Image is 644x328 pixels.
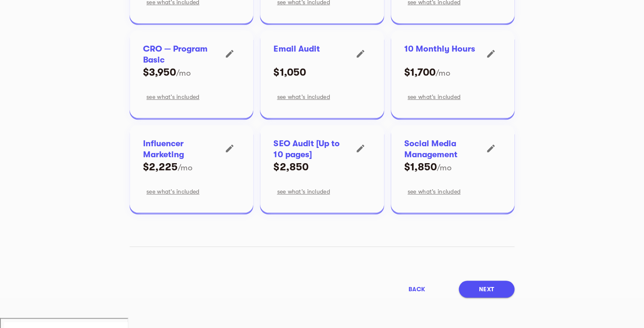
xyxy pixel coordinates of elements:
button: see what’s included [404,89,464,104]
h6: CRO — Program Basic [143,44,219,66]
h6: /mo [176,68,191,79]
span: see what’s included [277,92,330,102]
div: Keywords by Traffic [93,50,142,55]
h6: Social Media Management [404,138,481,160]
button: see what’s included [273,89,333,104]
h6: 10 Monthly Hours [404,44,475,66]
h6: /mo [437,162,452,173]
span: see what’s included [277,186,330,197]
button: back [388,281,445,298]
img: tab_domain_overview_orange.svg [23,49,30,56]
h5: $2,225 [143,160,178,174]
h6: SEO Audit [Up to 10 pages] [273,138,350,160]
h5: $3,950 [143,66,176,79]
button: see what’s included [143,184,203,199]
div: Domain: [DOMAIN_NAME] [22,22,93,29]
h6: Influencer Marketing [143,138,219,160]
img: website_grey.svg [14,22,20,29]
button: Next [459,281,514,298]
span: see what’s included [146,92,199,102]
span: see what’s included [146,186,199,197]
h6: /mo [436,68,450,79]
div: v 4.0.25 [24,14,41,20]
h5: $1,700 [404,66,436,79]
h5: $2,850 [273,160,308,174]
div: Domain Overview [32,50,76,55]
img: tab_keywords_by_traffic_grey.svg [84,49,91,56]
button: see what’s included [143,89,203,104]
span: see what’s included [408,186,460,197]
h5: $1,850 [404,160,437,174]
button: see what’s included [273,184,333,199]
h6: Email Audit [273,44,319,66]
img: logo_orange.svg [14,14,20,20]
span: see what’s included [408,92,460,102]
h5: $1,050 [273,66,306,79]
span: Next [479,284,494,294]
h6: /mo [178,162,192,173]
button: see what’s included [404,184,464,199]
span: back [409,284,425,294]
